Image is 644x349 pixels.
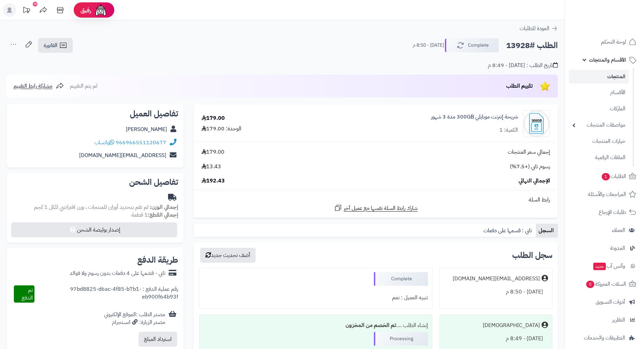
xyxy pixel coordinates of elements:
a: العودة للطلبات [520,24,558,32]
a: واتساب [94,138,114,147]
a: السلات المتروكة0 [569,276,640,292]
div: Complete [374,272,428,286]
img: EC3FB749-DA9E-40D1-930B-5E6DB60526A2-90x90.jpeg [523,110,550,137]
div: [DATE] - 8:50 م [444,285,548,299]
strong: إجمالي القطع: [148,211,178,219]
img: logo-2.png [598,10,638,24]
strong: إجمالي الوزن: [150,203,178,211]
a: التقارير [569,312,640,328]
h2: تفاصيل العميل [12,110,178,118]
a: شريحة إنترنت موبايلي 300GB مدة 3 شهور [431,113,518,121]
a: تابي : قسمها على دفعات [481,224,536,237]
span: العملاء [612,225,625,235]
a: الفاتورة [38,38,73,53]
div: تاريخ الطلب : [DATE] - 8:49 م [488,62,558,69]
span: لم تقم بتحديد أوزان للمنتجات ، وزن افتراضي للكل 1 كجم [34,203,148,211]
a: شارك رابط السلة نفسها مع عميل آخر [334,204,418,212]
span: رسوم تابي (+7.5%) [510,163,550,171]
b: تم الخصم من المخزون [345,321,396,329]
span: الفاتورة [44,41,57,49]
span: 1 [601,173,610,181]
span: تقييم الطلب [506,82,533,90]
a: وآتس آبجديد [569,258,640,274]
div: 179.00 [201,114,225,122]
div: تابي - قسّمها على 4 دفعات بدون رسوم ولا فوائد [70,269,165,277]
button: استرداد المبلغ [139,332,177,347]
a: مواصفات المنتجات [569,118,629,132]
button: إصدار بوليصة الشحن [11,222,177,237]
span: التقارير [612,315,625,325]
button: Complete [445,38,499,52]
h2: طريقة الدفع [137,256,178,264]
div: [DEMOGRAPHIC_DATA] [483,322,540,329]
span: 179.00 [201,148,224,156]
span: أدوات التسويق [596,297,625,307]
a: التطبيقات والخدمات [569,330,640,346]
h2: تفاصيل الشحن [12,178,178,186]
div: الوحدة: 179.00 [201,125,241,133]
div: رقم عملية الدفع : 97bd8825-d6ac-4f85-b7b1-eb900f64b93f [34,285,178,303]
small: 1 قطعة [132,211,178,219]
small: [DATE] - 8:50 م [413,42,444,49]
span: إجمالي سعر المنتجات [508,148,550,156]
a: [EMAIL_ADDRESS][DOMAIN_NAME] [79,151,166,159]
a: خيارات المنتجات [569,134,629,149]
span: العودة للطلبات [520,24,549,32]
span: السلات المتروكة [586,279,626,289]
span: شارك رابط السلة نفسها مع عميل آخر [344,204,418,212]
a: المراجعات والأسئلة [569,186,640,202]
a: مشاركة رابط التقييم [14,82,64,90]
span: 13.43 [201,163,221,171]
a: المنتجات [569,70,629,84]
a: أدوات التسويق [569,294,640,310]
div: 10 [33,2,38,6]
div: رابط السلة [196,196,555,204]
span: الأقسام والمنتجات [589,55,626,65]
span: مشاركة رابط التقييم [14,82,52,90]
span: طلبات الإرجاع [599,208,626,217]
span: المدونة [610,243,625,253]
a: الطلبات1 [569,168,640,184]
span: المراجعات والأسئلة [588,190,626,199]
span: لم يتم التقييم [70,82,97,90]
div: الكمية: 1 [499,126,518,134]
h2: الطلب #13928 [506,39,558,52]
span: التطبيقات والخدمات [584,333,625,343]
span: لوحة التحكم [601,37,626,47]
span: الطلبات [601,172,626,181]
div: [EMAIL_ADDRESS][DOMAIN_NAME] [453,275,540,283]
button: أضف تحديث جديد [200,248,256,263]
div: Processing [374,332,428,346]
a: لوحة التحكم [569,34,640,50]
div: [DATE] - 8:49 م [444,332,548,345]
span: وآتس آب [593,261,625,271]
a: السجل [536,224,558,237]
a: الأقسام [569,85,629,100]
span: رفيق [80,6,91,14]
a: تحديثات المنصة [18,3,35,19]
span: 0 [586,280,595,288]
div: مصدر الطلب :الموقع الإلكتروني [104,311,165,326]
div: إنشاء الطلب .... [204,319,428,332]
span: جديد [593,263,606,270]
div: مصدر الزيارة: انستجرام [104,319,165,326]
a: الماركات [569,102,629,116]
img: ai-face.png [94,3,108,17]
a: طلبات الإرجاع [569,204,640,220]
a: 966966551120677 [116,138,166,147]
span: 192.43 [201,177,225,185]
span: الإجمالي النهائي [519,177,550,185]
div: تنبيه العميل : نعم [204,291,428,304]
h3: سجل الطلب [512,251,552,259]
a: العملاء [569,222,640,238]
span: تم الدفع [22,286,33,302]
a: الملفات الرقمية [569,150,629,165]
a: المدونة [569,240,640,256]
a: [PERSON_NAME] [126,125,167,133]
